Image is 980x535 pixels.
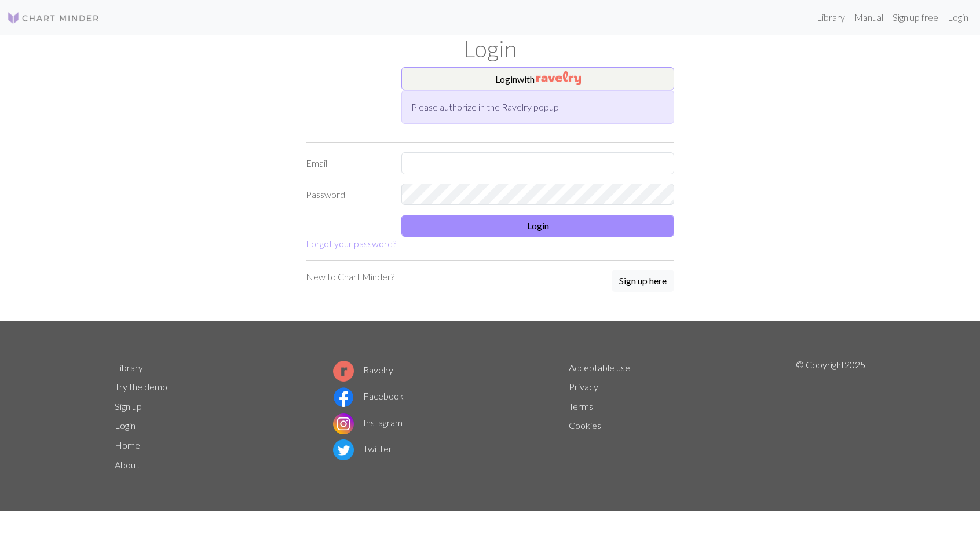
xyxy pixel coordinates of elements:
a: Login [115,420,136,431]
button: Sign up here [612,270,674,292]
img: Logo [7,11,100,25]
a: Forgot your password? [306,238,396,249]
p: © Copyright 2025 [796,358,865,475]
a: Login [943,6,973,29]
a: Sign up free [888,6,943,29]
a: About [115,459,139,470]
a: Facebook [333,390,404,401]
a: Sign up here [612,270,674,293]
img: Twitter logo [333,439,354,460]
a: Home [115,439,140,450]
a: Library [115,362,143,373]
button: Loginwith [401,67,674,90]
a: Ravelry [333,364,393,375]
a: Terms [569,401,593,412]
img: Instagram logo [333,413,354,434]
a: Manual [850,6,888,29]
label: Password [299,184,394,206]
a: Cookies [569,420,601,431]
a: Twitter [333,443,392,454]
a: Acceptable use [569,362,630,373]
label: Email [299,152,394,174]
div: Please authorize in the Ravelry popup [401,90,674,124]
a: Instagram [333,417,403,428]
img: Ravelry logo [333,361,354,382]
a: Privacy [569,381,598,392]
a: Library [812,6,850,29]
a: Sign up [115,401,142,412]
button: Login [401,215,674,237]
p: New to Chart Minder? [306,270,394,284]
img: Ravelry [536,71,581,85]
img: Facebook logo [333,387,354,408]
h1: Login [108,35,872,63]
a: Try the demo [115,381,167,392]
